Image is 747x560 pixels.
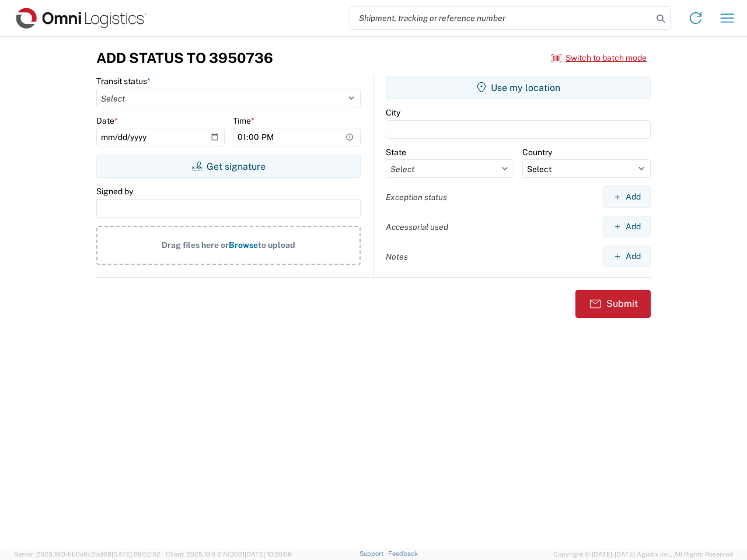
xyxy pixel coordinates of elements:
[233,116,254,126] label: Time
[245,551,292,558] span: [DATE] 10:20:09
[14,551,160,558] span: Server: 2025.18.0-bb0e0c2bd68
[386,192,447,202] label: Exception status
[386,147,406,157] label: State
[229,240,258,250] span: Browse
[96,76,151,86] label: Transit status
[553,549,733,559] span: Copyright © [DATE]-[DATE] Agistix Inc., All Rights Reserved
[386,76,651,99] button: Use my location
[386,222,448,232] label: Accessorial used
[111,551,160,558] span: [DATE] 09:52:52
[96,186,133,197] label: Signed by
[603,186,651,208] button: Add
[96,116,118,126] label: Date
[166,551,292,558] span: Client: 2025.18.0-27d3021
[162,240,229,250] span: Drag files here or
[350,7,652,29] input: Shipment, tracking or reference number
[96,155,361,178] button: Get signature
[386,107,400,118] label: City
[388,550,418,557] a: Feedback
[522,147,552,157] label: Country
[575,290,651,318] button: Submit
[603,216,651,237] button: Add
[603,246,651,267] button: Add
[258,240,295,250] span: to upload
[551,48,647,68] button: Switch to batch mode
[386,251,408,262] label: Notes
[96,50,273,66] h3: Add Status to 3950736
[359,550,389,557] a: Support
